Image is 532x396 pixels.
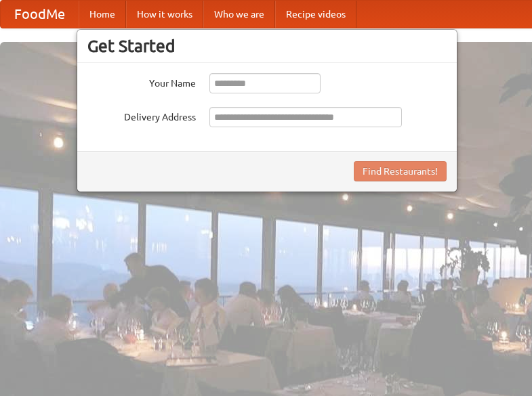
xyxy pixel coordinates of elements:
[1,1,79,28] a: FoodMe
[79,1,126,28] a: Home
[203,1,275,28] a: Who we are
[126,1,203,28] a: How it works
[87,36,447,56] h3: Get Started
[87,73,196,90] label: Your Name
[275,1,356,28] a: Recipe videos
[354,161,447,181] button: Find Restaurants!
[87,107,196,124] label: Delivery Address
